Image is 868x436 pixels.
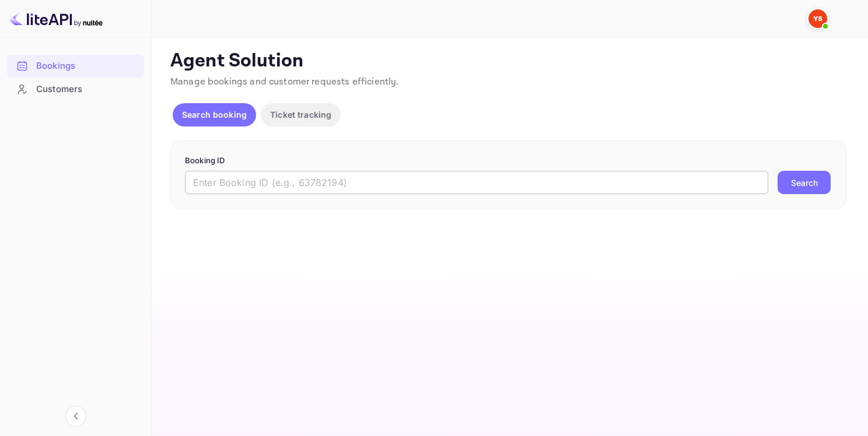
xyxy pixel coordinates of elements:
a: Bookings [7,55,144,76]
a: Customers [7,78,144,100]
button: Collapse navigation [65,406,86,427]
span: Manage bookings and customer requests efficiently. [170,76,399,88]
button: Search [778,171,831,194]
div: Customers [36,83,138,96]
p: Search booking [182,108,247,121]
div: Bookings [36,59,138,73]
input: Enter Booking ID (e.g., 63782194) [185,171,768,194]
p: Ticket tracking [270,108,331,121]
img: LiteAPI logo [9,9,103,28]
div: Customers [7,78,144,101]
p: Booking ID [185,155,832,167]
p: Agent Solution [170,50,847,73]
img: Yandex Support [808,9,827,28]
div: Bookings [7,55,144,78]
